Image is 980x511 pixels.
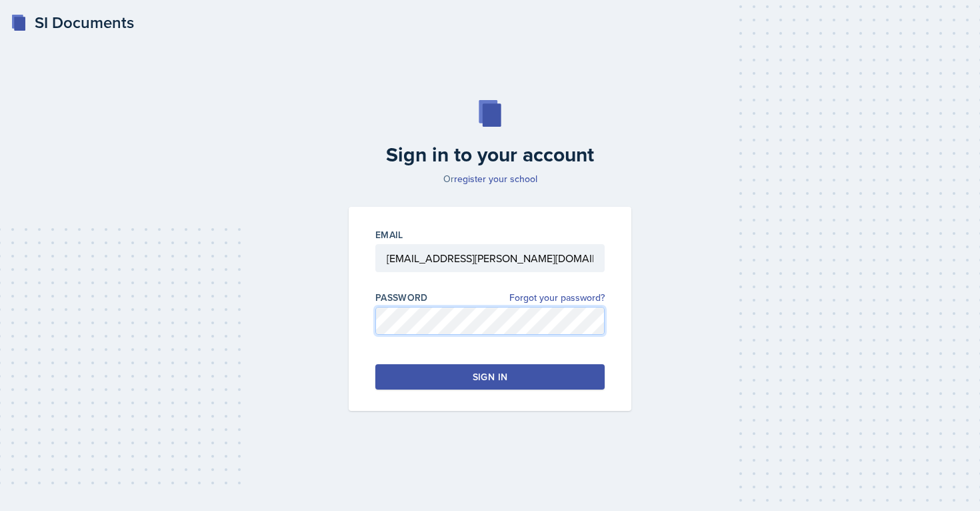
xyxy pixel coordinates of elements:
label: Password [375,291,428,304]
label: Email [375,228,403,241]
h2: Sign in to your account [341,143,639,167]
input: Email [375,244,605,272]
button: Sign in [375,364,605,390]
a: register your school [454,172,537,185]
a: SI Documents [11,11,134,35]
a: Forgot your password? [509,291,605,305]
div: Sign in [473,370,507,384]
p: Or [341,172,639,185]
